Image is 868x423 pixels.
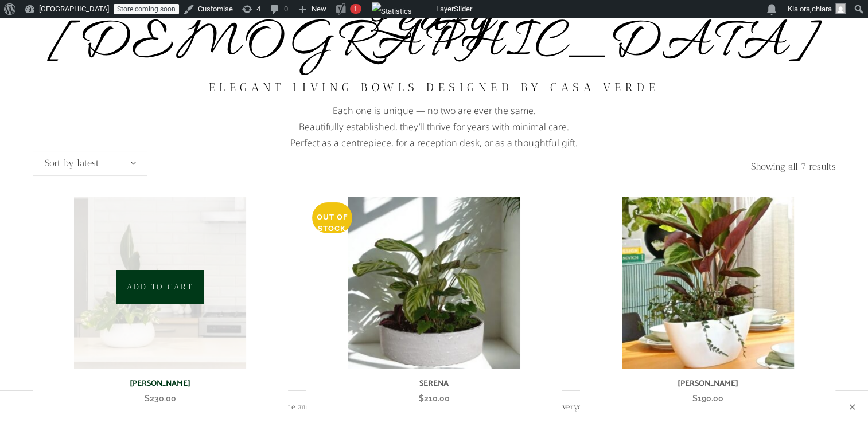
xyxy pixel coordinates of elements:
[418,394,449,403] bdi: 210.00
[33,377,288,391] h6: [PERSON_NAME]
[33,8,836,56] h4: Leafy [DEMOGRAPHIC_DATA]
[622,197,794,369] img: PRISCILLA
[33,72,836,103] h2: Elegant living bowls designed by Casa Verde
[145,394,176,403] bdi: 230.00
[418,394,423,403] span: $
[692,394,723,403] bdi: 190.00
[33,151,147,176] span: Sort by latest
[812,5,832,13] span: chiara
[306,369,562,406] a: SERENA $210.00
[74,197,246,369] img: VALENTINA
[317,213,348,233] span: Out of stock
[116,270,204,304] a: Add to cart: “VALENTINA”
[580,369,835,406] a: [PERSON_NAME] $190.00
[33,369,288,406] a: [PERSON_NAME] $230.00
[306,197,562,369] a: SERENA
[33,103,836,151] p: Each one is unique — no two are ever the same. Beautifully established, they’ll thrive for years ...
[580,377,835,391] h6: [PERSON_NAME]
[306,377,562,391] h6: SERENA
[33,151,147,175] span: Sort by latest
[580,197,835,369] a: PRISCILLA
[348,197,520,369] img: SERENA
[114,4,179,14] a: Store coming soon
[372,2,412,21] img: Views over 48 hours. Click for more Jetpack Stats.
[33,197,288,369] a: VALENTINA
[145,394,150,403] span: $
[434,151,836,185] p: Showing all 7 results
[692,394,698,403] span: $
[353,5,357,13] span: 1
